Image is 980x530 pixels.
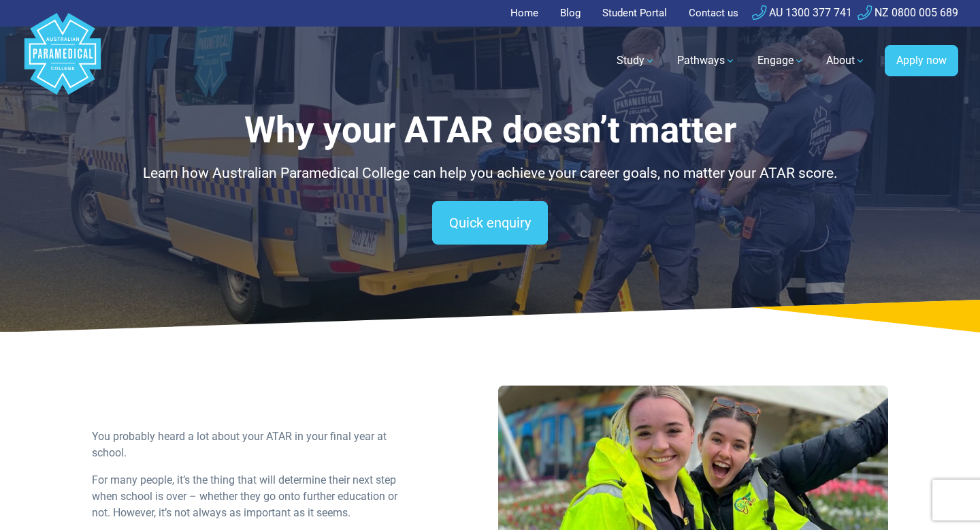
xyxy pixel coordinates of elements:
[608,42,664,80] a: Study
[22,27,103,95] a: Australian Paramedical College
[752,6,852,19] a: AU 1300 377 741
[669,42,744,80] a: Pathways
[749,42,813,80] a: Engage
[857,6,958,19] a: NZ 0800 005 689
[432,201,548,245] a: Quick enquiry
[885,45,958,76] a: Apply now
[818,42,874,80] a: About
[92,428,414,461] p: You probably heard a lot about your ATAR in your final year at school.
[92,109,888,152] h1: Why your ATAR doesn’t matter
[92,472,414,521] p: For many people, it’s the thing that will determine their next step when school is over – whether...
[92,163,888,185] p: Learn how Australian Paramedical College can help you achieve your career goals, no matter your A...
